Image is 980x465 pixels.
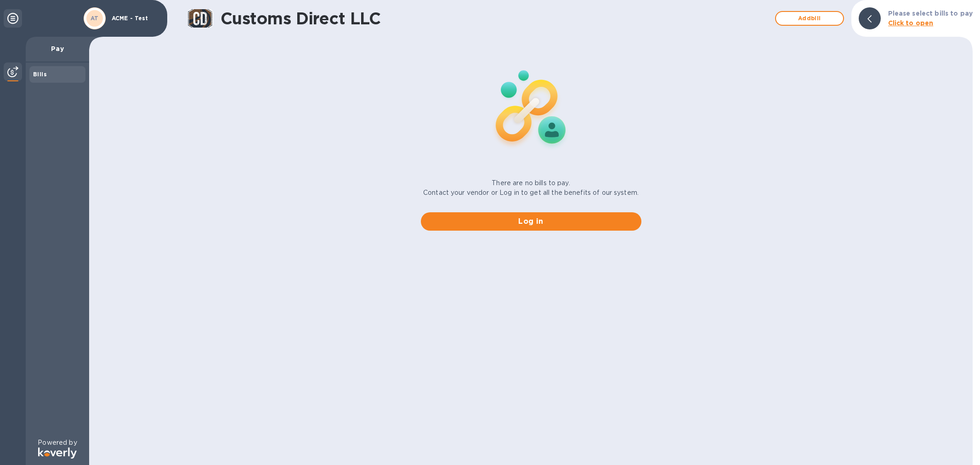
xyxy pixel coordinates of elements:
[421,212,641,231] button: Log in
[783,13,836,24] span: Add bill
[38,448,77,459] img: Logo
[428,216,634,227] span: Log in
[33,44,82,53] p: Pay
[221,9,770,28] h1: Customs Direct LLC
[33,71,47,78] b: Bills
[888,10,973,17] b: Please select bills to pay
[112,15,158,22] p: ACME - Test
[91,15,99,22] b: AT
[888,19,934,27] b: Click to open
[775,11,844,26] button: Addbill
[423,178,639,198] p: There are no bills to pay. Contact your vendor or Log in to get all the benefits of our system.
[38,438,77,448] p: Powered by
